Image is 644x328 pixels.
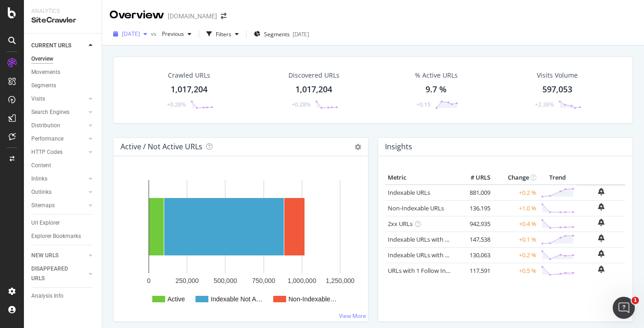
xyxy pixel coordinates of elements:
button: Previous [158,27,195,41]
div: 1,017,204 [171,84,207,96]
iframe: Intercom live chat [613,297,635,319]
div: bell-plus [598,219,604,226]
div: Segments [31,81,56,90]
a: Explorer Bookmarks [31,232,95,241]
th: Trend [539,171,577,185]
span: 2025 Aug. 8th [122,30,140,38]
div: 1,017,204 [295,84,332,96]
a: 2xx URLs [388,220,413,228]
td: +0.4 % [493,216,539,232]
a: Visits [31,94,86,104]
th: Metric [385,171,456,185]
div: DISAPPEARED URLS [31,264,78,283]
a: Distribution [31,121,86,130]
div: Crawled URLs [168,71,210,80]
span: vs [151,30,158,38]
a: NEW URLS [31,251,86,260]
div: +0.15 [416,101,431,108]
div: Analysis Info [31,291,63,301]
div: CURRENT URLS [31,41,71,51]
text: Active [167,295,185,303]
span: Segments [264,30,290,38]
th: # URLS [456,171,493,185]
h4: Active / Not Active URLs [121,141,202,153]
div: HTTP Codes [31,147,63,157]
a: Indexable URLs with Bad Description [388,251,488,259]
text: 250,000 [175,277,199,284]
td: +1.0 % [493,200,539,216]
a: Content [31,161,95,170]
div: bell-plus [598,234,604,242]
text: Indexable Not A… [211,295,263,303]
a: Outlinks [31,187,86,197]
td: 942,935 [456,216,493,232]
div: Overview [31,54,53,64]
a: URLs with 1 Follow Inlink [388,266,455,275]
text: 1,000,000 [287,277,316,284]
div: [DOMAIN_NAME] [168,11,217,21]
text: Non-Indexable… [288,295,337,303]
div: Distribution [31,121,60,130]
i: Options [355,144,361,150]
a: Non-Indexable URLs [388,204,444,212]
div: bell-plus [598,188,604,195]
a: Overview [31,54,95,64]
div: Content [31,161,51,170]
th: Change [493,171,539,185]
text: 750,000 [252,277,276,284]
text: 1,250,000 [326,277,354,284]
td: 147,538 [456,232,493,247]
text: 500,000 [214,277,237,284]
a: Performance [31,134,86,144]
a: Movements [31,68,95,77]
div: [DATE] [293,30,309,38]
div: arrow-right-arrow-left [221,13,226,19]
a: DISAPPEARED URLS [31,264,86,283]
div: Movements [31,68,60,77]
a: View More [339,312,366,320]
a: CURRENT URLS [31,41,86,51]
svg: A chart. [121,171,361,314]
div: +2.36% [535,101,554,108]
a: Segments [31,81,95,90]
div: Outlinks [31,187,52,197]
div: 597,053 [542,84,572,96]
div: Sitemaps [31,201,55,210]
div: 9.7 % [425,84,447,96]
div: +0.28% [167,101,186,108]
div: Filters [216,30,231,38]
a: HTTP Codes [31,147,86,157]
a: Search Engines [31,107,86,117]
td: +0.1 % [493,232,539,247]
div: bell-plus [598,203,604,210]
span: 1 [632,297,639,304]
div: Inlinks [31,174,47,184]
a: Sitemaps [31,201,86,210]
button: Segments[DATE] [250,27,313,41]
text: 0 [147,277,151,284]
div: Visits Volume [537,71,578,80]
div: Url Explorer [31,218,60,228]
div: Performance [31,134,63,144]
a: Url Explorer [31,218,95,228]
div: SiteCrawler [31,15,94,26]
td: 881,009 [456,185,493,201]
a: Indexable URLs [388,188,430,197]
div: NEW URLS [31,251,58,260]
td: +0.2 % [493,247,539,263]
div: Search Engines [31,107,69,117]
a: Inlinks [31,174,86,184]
td: 136,195 [456,200,493,216]
td: +0.2 % [493,185,539,201]
button: Filters [203,27,242,41]
div: +0.28% [292,101,310,108]
td: 130,063 [456,247,493,263]
div: bell-plus [598,250,604,257]
div: Visits [31,94,45,104]
div: Discovered URLs [288,71,339,80]
td: +0.5 % [493,263,539,278]
td: 117,591 [456,263,493,278]
div: Analytics [31,7,94,15]
div: % Active URLs [415,71,458,80]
